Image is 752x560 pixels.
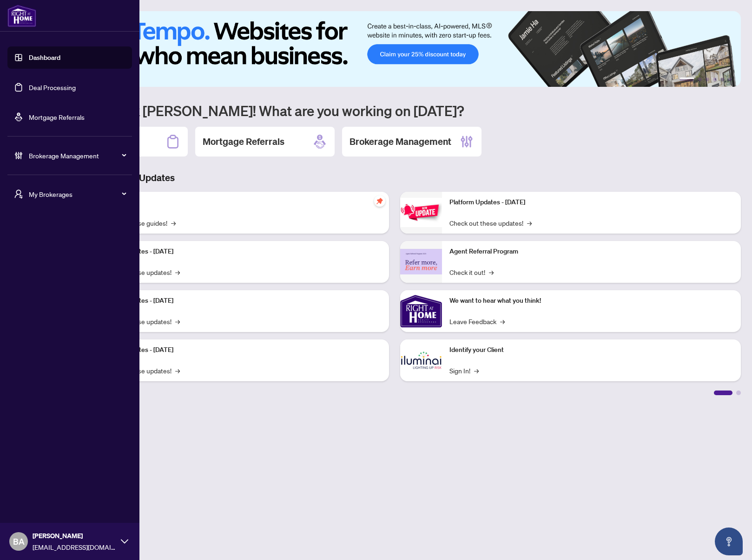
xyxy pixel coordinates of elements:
[350,135,451,148] h2: Brokerage Management
[374,195,385,207] span: pushpin
[449,247,733,257] p: Agent Referral Program
[449,197,733,208] p: Platform Updates - [DATE]
[400,339,442,381] img: Identify your Client
[33,542,116,552] span: [EMAIL_ADDRESS][DOMAIN_NAME]
[29,150,125,161] span: Brokerage Management
[715,527,743,555] button: Open asap
[171,218,176,228] span: →
[449,345,733,355] p: Identify your Client
[98,197,382,208] p: Self-Help
[474,365,479,376] span: →
[679,78,694,81] button: 1
[48,11,741,87] img: Slide 0
[175,316,180,326] span: →
[449,316,505,326] a: Leave Feedback→
[29,189,125,199] span: My Brokerages
[98,345,382,355] p: Platform Updates - [DATE]
[720,78,724,81] button: 5
[500,316,505,326] span: →
[706,78,709,81] button: 3
[449,365,479,376] a: Sign In!→
[489,267,494,277] span: →
[400,249,442,274] img: Agent Referral Program
[29,113,85,121] a: Mortgage Referrals
[98,296,382,306] p: Platform Updates - [DATE]
[527,218,532,228] span: →
[7,5,36,27] img: logo
[400,198,442,227] img: Platform Updates - June 23, 2025
[29,83,76,91] a: Deal Processing
[48,102,741,119] h1: Welcome back [PERSON_NAME]! What are you working on [DATE]?
[203,135,284,148] h2: Mortgage Referrals
[29,53,60,62] a: Dashboard
[728,78,732,81] button: 6
[713,78,717,81] button: 4
[175,267,180,277] span: →
[13,535,25,548] span: BA
[175,365,180,376] span: →
[14,189,23,199] span: user-switch
[98,247,382,257] p: Platform Updates - [DATE]
[48,171,741,184] h3: Brokerage & Industry Updates
[698,78,702,81] button: 2
[449,296,733,306] p: We want to hear what you think!
[449,267,494,277] a: Check it out!→
[400,290,442,332] img: We want to hear what you think!
[33,531,116,541] span: [PERSON_NAME]
[449,218,532,228] a: Check out these updates!→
